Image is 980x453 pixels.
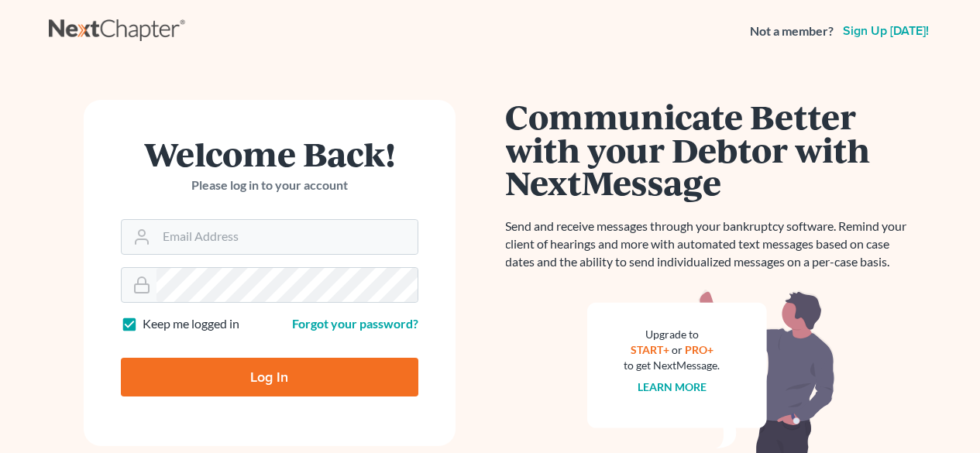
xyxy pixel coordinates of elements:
[292,316,418,331] a: Forgot your password?
[624,358,720,373] div: to get NextMessage.
[156,220,418,254] input: Email Address
[672,343,683,356] span: or
[121,177,418,194] p: Please log in to your account
[638,380,707,393] a: Learn more
[840,25,932,37] a: Sign up [DATE]!
[121,358,418,396] input: Log In
[631,343,669,356] a: START+
[143,315,239,333] label: Keep me logged in
[624,327,720,342] div: Upgrade to
[685,343,714,356] a: PRO+
[121,137,418,170] h1: Welcome Back!
[750,22,834,40] strong: Not a member?
[506,218,916,271] p: Send and receive messages through your bankruptcy software. Remind your client of hearings and mo...
[506,100,916,199] h1: Communicate Better with your Debtor with NextMessage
